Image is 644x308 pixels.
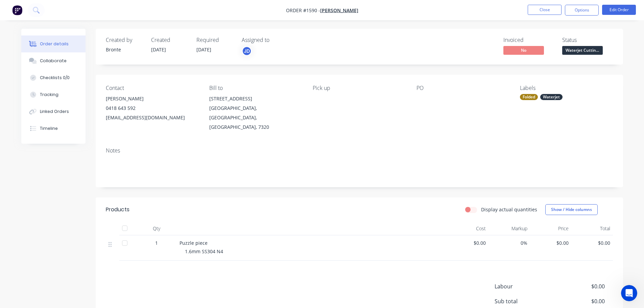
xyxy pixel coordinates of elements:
div: [GEOGRAPHIC_DATA], [GEOGRAPHIC_DATA], [GEOGRAPHIC_DATA], 7320 [209,103,302,132]
div: Labels [520,85,613,91]
span: [DATE] [151,46,166,53]
span: $0.00 [554,297,604,305]
span: $0.00 [574,239,610,246]
div: [EMAIL_ADDRESS][DOMAIN_NAME] [106,113,198,122]
div: Notes [106,147,613,154]
span: Order #1590 - [286,7,320,14]
div: 0418 643 592 [106,103,198,113]
input: Search for help [4,17,131,30]
button: Show / Hide columns [545,204,598,215]
div: Bronte [106,46,143,53]
span: Help [112,228,124,233]
div: Invoiced [503,37,554,43]
a: [PERSON_NAME] [320,7,358,14]
div: Folded [520,94,538,100]
p: Getting started [7,59,120,66]
div: Products [106,206,129,214]
div: PO [416,85,509,91]
span: News [78,228,91,233]
button: Edit Order [602,5,636,15]
div: Tracking [40,92,58,98]
div: Bill to [209,85,302,91]
div: Timeline [40,125,58,132]
p: Useful information to get you started [7,67,120,74]
div: Search for helpSearch for help [4,17,131,30]
p: Dashboard [7,94,120,101]
div: Markup [488,222,530,235]
div: Contact [106,85,198,91]
button: News [68,211,101,238]
button: Help [101,211,135,238]
button: JD [242,46,252,56]
div: Waterjet [540,94,563,100]
div: [PERSON_NAME]0418 643 592[EMAIL_ADDRESS][DOMAIN_NAME] [106,94,198,122]
label: Display actual quantities [481,206,537,213]
p: Insights into how jobs are tracking [7,102,120,109]
span: Home [10,228,24,233]
div: [PERSON_NAME] [106,94,198,103]
div: Total [571,222,613,235]
div: Created [151,37,188,43]
div: [STREET_ADDRESS][GEOGRAPHIC_DATA], [GEOGRAPHIC_DATA], [GEOGRAPHIC_DATA], 7320 [209,94,302,132]
div: [STREET_ADDRESS] [209,94,302,103]
span: Labour [495,282,555,290]
div: Collaborate [40,58,67,64]
div: Assigned to [242,37,309,43]
button: Options [565,5,599,16]
button: Collaborate [21,52,86,69]
span: 31 articles [7,180,31,187]
p: Managing products [7,137,120,144]
button: Order details [21,35,86,52]
span: Messages [39,228,63,233]
div: Pick up [313,85,405,91]
span: Puzzle piece [180,240,208,246]
div: Required [196,37,234,43]
button: Linked Orders [21,103,86,120]
div: Linked Orders [40,109,69,115]
div: Cost [447,222,489,235]
div: Created by [106,37,143,43]
span: 1.6mm SS304 N4 [185,248,223,255]
p: Managing purchases [7,207,120,214]
p: Products [7,128,120,136]
p: Managing sales [7,172,120,179]
span: Waterjet Cuttin... [562,46,603,54]
button: Timeline [21,120,86,137]
span: Sub total [495,297,555,305]
button: Checklists 0/0 [21,69,86,86]
span: No [503,46,544,54]
button: Tracking [21,86,86,103]
div: Qty [136,222,177,235]
button: Messages [34,211,68,238]
span: 1 article [7,111,26,118]
h1: Help [59,3,77,14]
span: [DATE] [196,46,211,53]
span: 1 [155,239,158,246]
h2: 11 collections [7,40,128,48]
span: 4 articles [7,76,29,83]
div: Status [562,37,613,43]
span: $0.00 [554,282,604,290]
button: Waterjet Cuttin... [562,46,603,56]
div: Price [530,222,572,235]
span: $0.00 [450,239,486,246]
iframe: Intercom live chat [621,285,637,301]
p: Sales [7,163,120,170]
p: Purchasing [7,198,120,205]
button: Close [528,5,562,15]
img: Factory [12,5,22,15]
span: 9 articles [7,145,29,152]
div: Checklists 0/0 [40,75,70,81]
span: $0.00 [533,239,569,246]
span: 0% [491,239,527,246]
div: Order details [40,41,69,47]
